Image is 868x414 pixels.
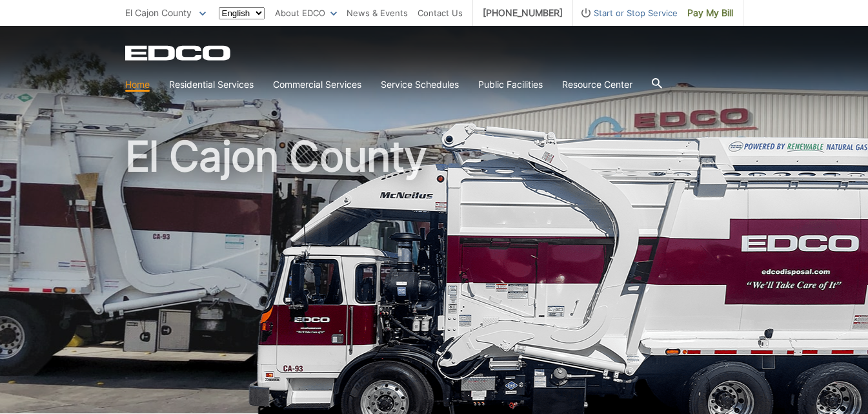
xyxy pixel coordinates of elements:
a: About EDCO [275,6,337,20]
a: Public Facilities [478,78,543,92]
span: El Cajon County [125,7,192,18]
a: Residential Services [169,78,254,92]
a: EDCD logo. Return to the homepage. [125,45,232,61]
a: Service Schedules [381,78,459,92]
a: Contact Us [418,6,463,20]
a: Resource Center [562,78,632,92]
span: Pay My Bill [687,6,733,20]
select: Select a language [219,7,265,19]
a: News & Events [347,6,408,20]
a: Commercial Services [273,78,361,92]
a: Home [125,78,150,92]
